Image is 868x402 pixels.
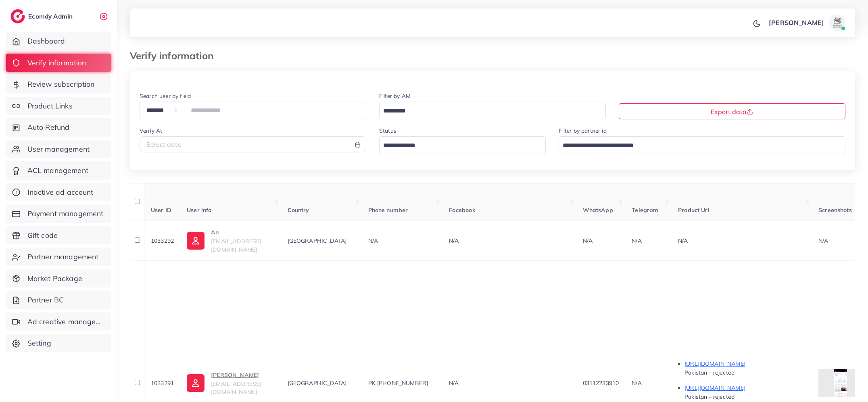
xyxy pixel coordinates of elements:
input: Search for option [380,105,595,117]
span: 03112233910 [583,379,619,387]
img: ic-user-info.36bf1079.svg [187,232,204,250]
a: Gift code [6,226,111,245]
a: Dashboard [6,32,111,50]
h2: Ecomdy Admin [28,12,75,20]
a: Payment management [6,204,111,223]
span: User ID [151,206,171,214]
span: 1033292 [151,237,174,244]
span: N/A [583,237,593,244]
span: [EMAIL_ADDRESS][DOMAIN_NAME] [211,380,261,396]
span: N/A [449,379,459,387]
span: ACL management [27,165,88,176]
span: Market Package [27,273,82,284]
span: Inactive ad account [27,187,94,198]
img: logo [10,9,25,23]
span: N/A [449,237,459,244]
p: An [211,227,274,237]
input: Search for option [380,140,536,152]
div: Search for option [379,136,546,154]
h3: Verify information [130,50,220,62]
span: Partner management [27,252,99,262]
span: Telegram [632,206,658,214]
a: [PERSON_NAME]avatar [764,15,849,31]
p: [PERSON_NAME] [211,370,274,380]
span: Pakistan - rejected [684,369,734,376]
span: Partner BC [27,295,64,305]
label: Status [379,127,396,135]
a: Market Package [6,269,111,288]
span: N/A [368,237,378,244]
span: Facebook [449,206,476,214]
span: Product Url [678,206,709,214]
img: avatar [829,15,845,31]
span: Ad creative management [27,317,105,327]
span: 1033291 [151,379,174,387]
span: Export data [711,108,753,116]
p: [URL][DOMAIN_NAME] [684,359,805,369]
span: Setting [27,338,51,348]
a: An[EMAIL_ADDRESS][DOMAIN_NAME] [187,227,274,254]
span: N/A [678,237,688,244]
a: logoEcomdy Admin [10,9,75,23]
p: [URL][DOMAIN_NAME] [684,383,805,393]
a: Setting [6,334,111,352]
input: Search for option [560,140,835,152]
label: Filter by partner id [559,127,606,135]
a: Product Links [6,97,111,115]
div: Search for option [559,136,845,154]
span: Payment management [27,208,104,219]
img: img uploaded [834,369,847,397]
label: Search user by field [140,92,191,100]
a: Partner BC [6,291,111,309]
a: Partner management [6,248,111,266]
a: Inactive ad account [6,183,111,202]
a: [PERSON_NAME][EMAIL_ADDRESS][DOMAIN_NAME] [187,370,274,396]
span: N/A [632,237,641,244]
span: PK [PHONE_NUMBER] [368,379,428,387]
span: Review subscription [27,79,95,90]
span: Select date [146,140,182,148]
span: [GEOGRAPHIC_DATA] [288,379,347,387]
span: Gift code [27,230,58,241]
span: Screenshots [818,206,852,214]
span: N/A [818,237,828,244]
span: Phone number [368,206,408,214]
span: User info [187,206,211,214]
span: N/A [632,379,641,387]
span: Verify information [27,58,86,68]
span: WhatsApp [583,206,613,214]
label: Filter by AM [379,92,411,100]
p: [PERSON_NAME] [769,18,824,27]
span: Product Links [27,101,73,111]
span: Dashboard [27,36,65,46]
label: Verify At [140,127,162,135]
a: ACL management [6,161,111,180]
span: User management [27,144,90,154]
span: [GEOGRAPHIC_DATA] [288,237,347,244]
span: Pakistan - rejected [684,393,734,400]
a: User management [6,140,111,158]
a: Review subscription [6,75,111,94]
img: ic-user-info.36bf1079.svg [187,374,204,392]
span: [EMAIL_ADDRESS][DOMAIN_NAME] [211,237,261,253]
a: Verify information [6,54,111,72]
a: Auto Refund [6,118,111,137]
span: Auto Refund [27,122,70,133]
span: Country [288,206,309,214]
a: Ad creative management [6,312,111,331]
div: Search for option [379,102,606,119]
button: Export data [619,103,845,119]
